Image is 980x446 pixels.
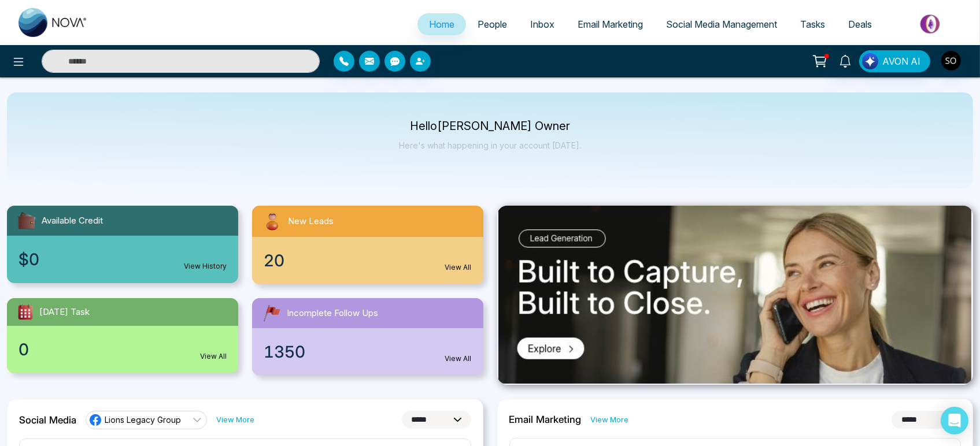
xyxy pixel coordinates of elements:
[261,210,283,232] img: newLeads.svg
[39,306,90,319] span: [DATE] Task
[578,18,643,30] span: Email Marketing
[800,18,825,30] span: Tasks
[264,248,284,273] span: 20
[216,414,254,425] a: View More
[654,13,789,35] a: Social Media Management
[445,262,472,273] a: View All
[519,13,566,35] a: Inbox
[445,354,472,364] a: View All
[666,18,777,30] span: Social Media Management
[200,351,227,362] a: View All
[417,13,466,35] a: Home
[478,18,507,30] span: People
[19,247,39,272] span: $0
[498,206,971,384] img: .
[848,18,872,30] span: Deals
[16,303,35,321] img: todayTask.svg
[862,53,878,69] img: Lead Flow
[466,13,519,35] a: People
[530,18,554,30] span: Inbox
[859,50,930,72] button: AVON AI
[399,140,581,150] p: Here's what happening in your account [DATE].
[19,337,29,362] span: 0
[789,13,837,35] a: Tasks
[184,261,227,272] a: View History
[399,121,581,131] p: Hello [PERSON_NAME] Owner
[19,414,76,426] h2: Social Media
[245,206,490,284] a: New Leads20View All
[882,54,920,68] span: AVON AI
[105,414,181,425] span: Lions Legacy Group
[16,210,37,231] img: availableCredit.svg
[889,11,973,37] img: Market-place.gif
[245,298,490,376] a: Incomplete Follow Ups1350View All
[42,214,103,228] span: Available Credit
[941,51,961,70] img: User Avatar
[509,414,582,425] h2: Email Marketing
[287,307,378,320] span: Incomplete Follow Ups
[261,303,282,324] img: followUps.svg
[288,215,334,228] span: New Leads
[264,340,305,364] span: 1350
[429,18,454,30] span: Home
[591,414,629,425] a: View More
[837,13,883,35] a: Deals
[19,8,88,37] img: Nova CRM Logo
[566,13,654,35] a: Email Marketing
[941,407,968,434] div: Open Intercom Messenger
